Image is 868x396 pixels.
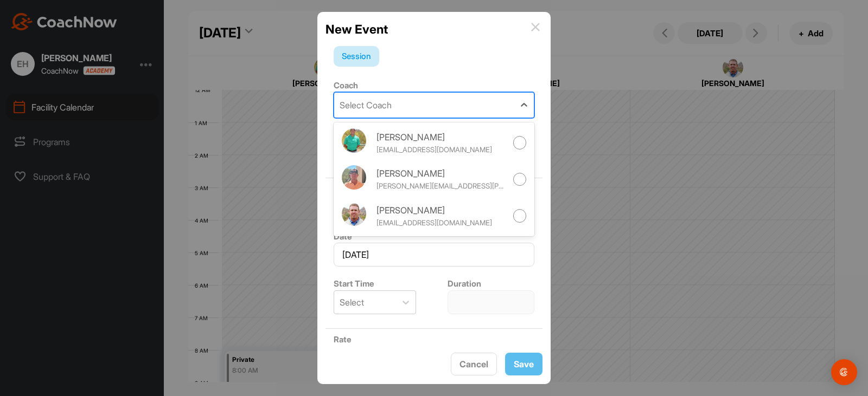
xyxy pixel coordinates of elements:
span: Save [514,359,534,369]
label: Start Time [334,278,374,289]
h2: New Event [325,20,388,38]
button: Save [505,353,542,376]
label: Duration [448,278,481,289]
div: Open Intercom Messenger [831,359,857,385]
div: Session [334,46,379,67]
label: Rate [334,334,352,345]
button: Cancel [451,353,497,376]
div: [EMAIL_ADDRESS][DOMAIN_NAME] [376,145,507,155]
img: square_021cc051b4785cb36f15e9ecdc945bdd.jpg [342,202,366,226]
img: square_017db66955fc1534d1a2a5a2bf203780.jpg [342,165,366,190]
div: [PERSON_NAME] [376,131,507,144]
div: [PERSON_NAME] [376,204,507,217]
span: Cancel [459,359,488,369]
div: Select Coach [340,99,392,112]
div: [EMAIL_ADDRESS][DOMAIN_NAME] [376,218,507,229]
img: square_a46ac4f4ec101cf76bbee5dc33b5f0e3.jpg [342,128,366,153]
div: [PERSON_NAME][EMAIL_ADDRESS][PERSON_NAME][DOMAIN_NAME] [376,181,507,192]
img: info [531,23,540,31]
div: Select [340,296,364,309]
label: Date [334,231,352,242]
label: Coach [334,80,358,90]
div: [PERSON_NAME] [376,167,507,180]
input: Select Date [334,243,534,267]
